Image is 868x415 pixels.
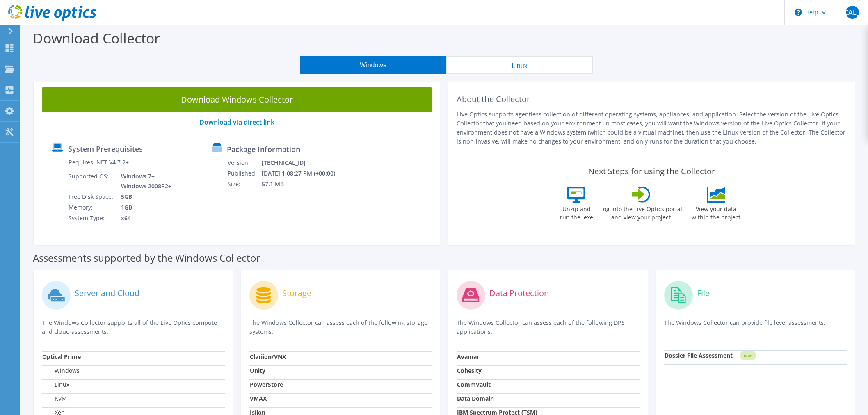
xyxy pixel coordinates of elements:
strong: Clariion/VNX [250,353,286,360]
label: Package Information [227,145,300,153]
a: Download Windows Collector [42,87,432,112]
strong: Unity [250,367,265,374]
td: 1GB [115,202,173,213]
td: Free Disk Space: [68,192,115,202]
label: Data Protection [489,289,549,297]
td: [DATE] 1:08:27 PM (+00:00) [261,168,346,179]
p: The Windows Collector can assess each of the following DPS applications. [457,318,640,336]
label: Unzip and run the .exe [558,203,596,221]
label: Log into the Live Optics portal and view your project [600,203,683,221]
tspan: NEW! [743,353,752,358]
label: Server and Cloud [75,289,139,297]
td: Version: [227,157,261,168]
td: Published: [227,168,261,179]
strong: VMAX [250,394,267,402]
label: Storage [282,289,311,297]
td: Size: [227,179,261,189]
strong: Data Domain [457,394,494,402]
label: Linux [42,381,69,389]
label: Requires .NET V4.7.2+ [69,158,129,166]
label: KVM [42,394,67,403]
td: Supported OS: [68,171,115,192]
strong: Optical Prime [42,353,81,360]
strong: PowerStore [250,381,283,388]
p: The Windows Collector can assess each of the following storage systems. [249,318,432,336]
p: The Windows Collector can provide file level assessments. [664,318,847,335]
strong: Avamar [457,353,479,360]
span: [MEDICAL_DATA] [846,6,859,19]
label: File [697,289,710,297]
td: Windows 7+ Windows 2008R2+ [115,171,173,192]
label: Next Steps for using the Collector [588,166,715,176]
label: View your data within the project [687,203,746,221]
label: Assessments supported by the Windows Collector [33,254,260,262]
label: System Prerequisites [68,145,143,153]
svg: \n [795,9,802,16]
p: The Windows Collector supports all of the Live Optics compute and cloud assessments. [42,318,225,336]
strong: Dossier File Assessment [665,351,733,359]
a: Download via direct link [199,118,274,127]
td: System Type: [68,213,115,223]
label: Windows [42,367,80,375]
p: Live Optics supports agentless collection of different operating systems, appliances, and applica... [457,110,847,146]
strong: CommVault [457,381,491,388]
td: 57.1 MB [261,179,346,189]
td: x64 [115,213,173,223]
label: Download Collector [33,29,160,48]
td: Memory: [68,202,115,213]
strong: Cohesity [457,367,482,374]
h2: About the Collector [457,94,847,104]
button: Windows [300,56,446,74]
td: 5GB [115,192,173,202]
td: [TECHNICAL_ID] [261,157,346,168]
button: Linux [446,56,593,74]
